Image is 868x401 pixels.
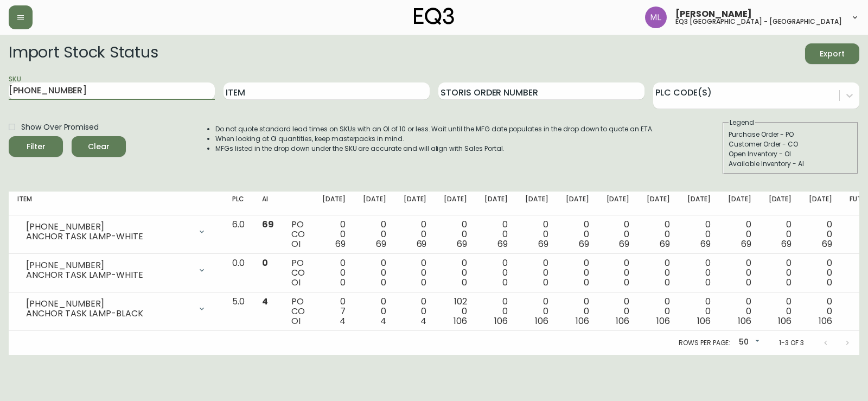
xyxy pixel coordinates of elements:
div: 0 0 [444,258,467,288]
div: [PHONE_NUMBER]ANCHOR TASK LAMP-WHITE [17,220,215,244]
div: 0 0 [728,258,751,288]
div: 0 0 [809,297,832,326]
td: 6.0 [224,215,253,254]
div: 0 0 [809,258,832,288]
div: [PHONE_NUMBER]ANCHOR TASK LAMP-WHITE [17,258,215,282]
div: 0 0 [607,297,630,326]
span: 106 [697,315,711,327]
div: 0 0 [728,220,751,249]
span: 0 [502,276,508,289]
span: 0 [421,276,426,289]
img: baddbcff1c9a25bf9b3a4739eeaf679c [645,7,667,28]
span: 69 [262,218,274,231]
span: 106 [616,315,629,327]
span: 106 [656,315,670,327]
div: 0 0 [607,258,630,288]
th: [DATE] [679,192,719,215]
span: 0 [624,276,629,289]
div: ANCHOR TASK LAMP-WHITE [26,232,191,241]
div: 0 0 [525,220,548,249]
th: [DATE] [435,192,476,215]
legend: Legend [729,118,755,128]
span: OI [291,315,301,327]
span: 69 [497,238,508,250]
div: 0 0 [607,220,630,249]
li: MFGs listed in the drop down under the SKU are accurate and will align with Sales Portal. [215,144,654,154]
span: 106 [576,315,589,327]
th: [DATE] [476,192,516,215]
span: Export [814,47,851,61]
div: 0 0 [566,297,589,326]
div: Available Inventory - AI [729,159,852,169]
span: 106 [494,315,508,327]
div: [PHONE_NUMBER]ANCHOR TASK LAMP-BLACK [17,297,215,321]
p: 1-3 of 3 [779,338,804,348]
span: 69 [579,238,589,250]
th: [DATE] [638,192,679,215]
div: 0 0 [525,297,548,326]
span: 0 [746,276,751,289]
div: Customer Order - CO [729,139,852,149]
div: 0 0 [687,258,711,288]
th: Item [9,192,224,215]
span: 0 [584,276,589,289]
div: 0 0 [687,220,711,249]
div: 0 0 [404,297,427,326]
li: When looking at OI quantities, keep masterpacks in mind. [215,134,654,144]
span: 106 [778,315,792,327]
span: 69 [822,238,832,250]
div: 50 [735,334,762,352]
h5: eq3 [GEOGRAPHIC_DATA] - [GEOGRAPHIC_DATA] [675,18,842,25]
span: 69 [417,238,427,250]
div: 0 0 [687,297,711,326]
th: [DATE] [800,192,841,215]
span: 4 [262,295,268,308]
td: 5.0 [224,292,253,331]
div: 0 0 [525,258,548,288]
div: [PHONE_NUMBER] [26,260,191,270]
div: Open Inventory - OI [729,149,852,159]
div: 0 0 [769,297,792,326]
div: 0 0 [566,220,589,249]
span: 0 [665,276,670,289]
span: 69 [457,238,467,250]
div: 0 0 [322,258,346,288]
div: 0 0 [769,220,792,249]
span: 0 [705,276,711,289]
div: 0 7 [322,297,346,326]
button: Export [805,43,859,64]
th: [DATE] [516,192,557,215]
th: [DATE] [395,192,436,215]
th: [DATE] [760,192,801,215]
span: 69 [538,238,548,250]
th: [DATE] [354,192,395,215]
h2: Import Stock Status [9,43,158,64]
div: PO CO [291,220,305,249]
span: 0 [262,257,268,269]
th: [DATE] [598,192,639,215]
div: 0 0 [647,258,670,288]
div: 0 0 [647,220,670,249]
span: 0 [543,276,548,289]
div: 0 0 [444,220,467,249]
span: 4 [420,315,426,327]
button: Filter [9,136,63,157]
div: 0 0 [484,220,508,249]
div: 0 0 [404,220,427,249]
span: 69 [335,238,346,250]
span: 106 [819,315,832,327]
button: Clear [72,136,126,157]
div: 0 0 [647,297,670,326]
th: [DATE] [314,192,354,215]
div: 0 0 [404,258,427,288]
div: 0 0 [728,297,751,326]
div: 0 0 [363,220,386,249]
span: [PERSON_NAME] [675,10,752,18]
div: 102 0 [444,297,467,326]
span: 0 [786,276,792,289]
span: 69 [741,238,751,250]
span: 69 [700,238,711,250]
div: 0 0 [484,297,508,326]
span: 0 [827,276,832,289]
span: 69 [781,238,792,250]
